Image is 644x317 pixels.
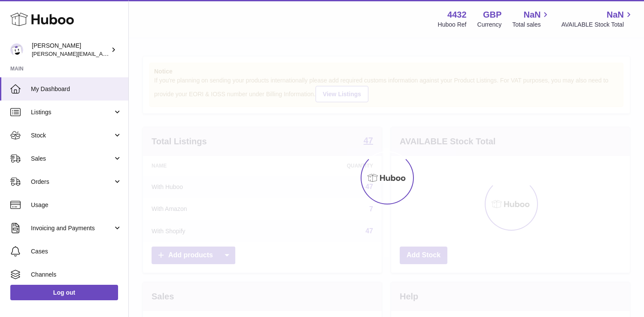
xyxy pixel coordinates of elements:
span: My Dashboard [31,85,122,93]
span: Usage [31,201,122,209]
span: NaN [523,9,541,21]
div: Currency [477,21,502,29]
span: Invoicing and Payments [31,224,113,232]
div: [PERSON_NAME] [32,42,109,58]
a: Log out [10,285,118,300]
span: [PERSON_NAME][EMAIL_ADDRESS][DOMAIN_NAME] [32,50,172,57]
span: Stock [31,131,113,140]
a: NaN AVAILABLE Stock Total [561,9,634,29]
strong: 4432 [447,9,467,21]
span: AVAILABLE Stock Total [561,21,634,29]
div: Huboo Ref [438,21,467,29]
strong: GBP [483,9,501,21]
span: NaN [607,9,624,21]
span: Channels [31,271,122,279]
span: Orders [31,178,113,186]
span: Cases [31,247,122,256]
span: Sales [31,155,113,163]
span: Total sales [512,21,550,29]
span: Listings [31,108,113,116]
img: akhil@amalachai.com [10,43,23,56]
a: NaN Total sales [512,9,550,29]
